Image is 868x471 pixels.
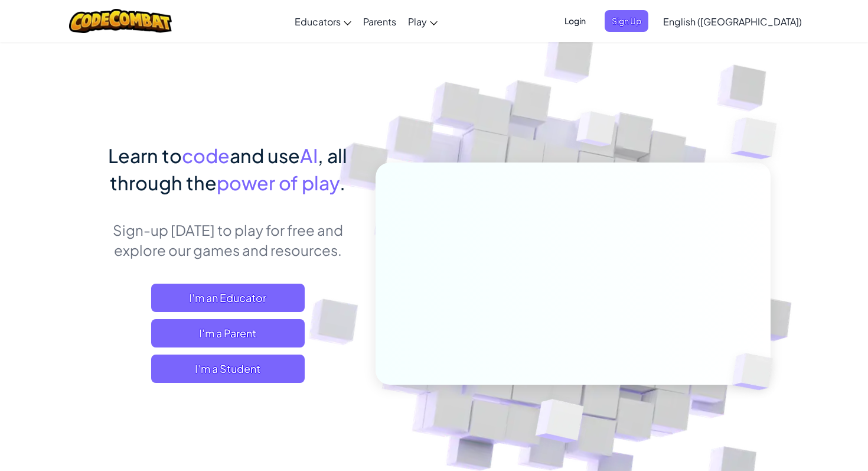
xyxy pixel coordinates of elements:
[295,15,341,28] span: Educators
[713,329,801,415] img: Overlap cubes
[557,10,593,32] button: Login
[402,5,443,37] a: Play
[289,5,357,37] a: Educators
[340,171,345,194] span: .
[151,319,305,347] a: I'm a Parent
[182,144,230,167] span: code
[217,171,340,194] span: power of play
[554,88,639,176] img: Overlap cubes
[300,144,318,167] span: AI
[663,15,802,28] span: English ([GEOGRAPHIC_DATA])
[357,5,402,37] a: Parents
[605,10,648,32] button: Sign Up
[108,144,182,167] span: Learn to
[151,284,305,312] a: I'm an Educator
[97,220,358,260] p: Sign-up [DATE] to play for free and explore our games and resources.
[408,15,427,28] span: Play
[151,355,305,383] button: I'm a Student
[69,9,172,33] img: CodeCombat logo
[657,5,808,37] a: English ([GEOGRAPHIC_DATA])
[230,144,300,167] span: and use
[707,89,810,189] img: Overlap cubes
